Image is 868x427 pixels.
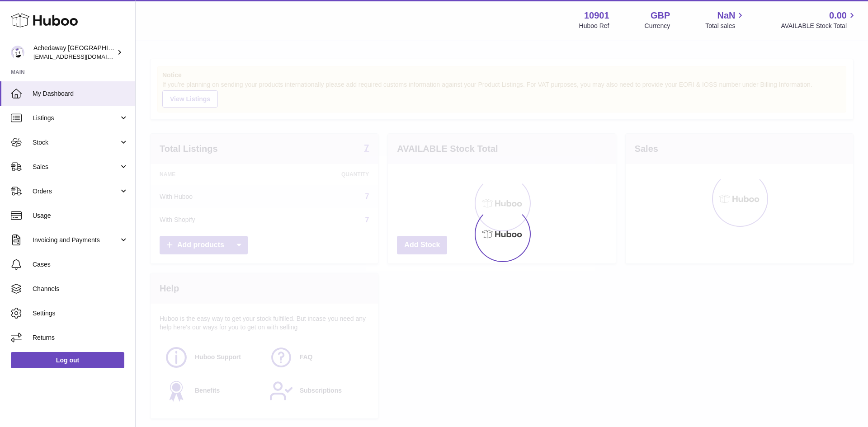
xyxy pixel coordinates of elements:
span: Settings [33,309,128,318]
span: Sales [33,163,119,171]
span: AVAILABLE Stock Total [781,22,857,30]
span: Usage [33,211,128,220]
span: Listings [33,114,119,122]
span: NaN [717,9,735,22]
span: 0.00 [829,9,847,22]
span: Orders [33,187,119,196]
span: Cases [33,260,128,269]
div: Huboo Ref [579,22,609,30]
span: Invoicing and Payments [33,236,119,244]
a: Log out [11,352,124,368]
div: Currency [645,22,670,30]
span: My Dashboard [33,89,128,98]
strong: 10901 [584,9,609,22]
span: Stock [33,138,119,147]
a: NaN Total sales [705,9,745,30]
span: Returns [33,333,128,342]
div: Achedaway [GEOGRAPHIC_DATA] [33,44,115,61]
span: [EMAIL_ADDRESS][DOMAIN_NAME] [33,53,133,60]
span: Total sales [705,22,745,30]
img: admin@newpb.co.uk [11,46,24,59]
span: Channels [33,285,128,293]
a: 0.00 AVAILABLE Stock Total [781,9,857,30]
strong: GBP [651,9,670,22]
